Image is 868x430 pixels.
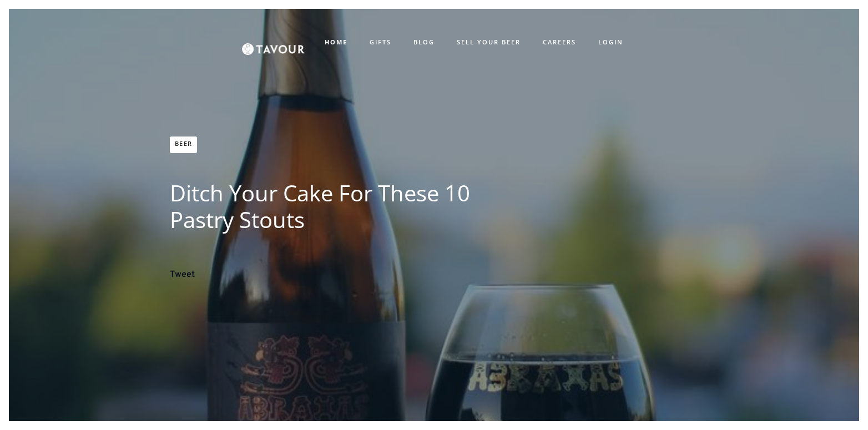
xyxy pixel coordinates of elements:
[359,33,402,52] a: GIFTS
[532,33,587,52] a: CAREERS
[402,33,446,52] a: BLOG
[325,38,347,46] strong: HOME
[314,33,359,52] a: HOME
[170,136,197,153] a: Beer
[446,33,532,52] a: SELL YOUR BEER
[170,180,486,233] h1: Ditch your Cake for these 10 Pastry Stouts
[587,33,634,52] a: LOGIN
[170,269,195,280] a: Tweet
